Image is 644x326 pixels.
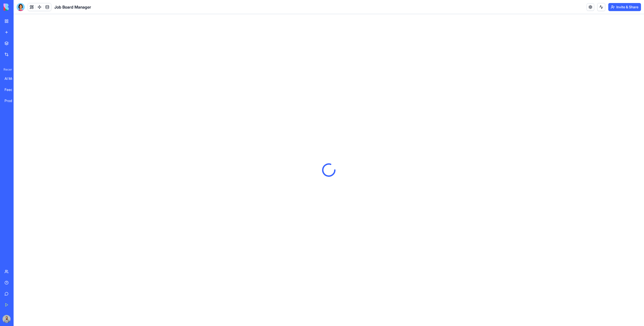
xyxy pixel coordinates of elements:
img: image_123650291_bsq8ao.jpg [3,315,11,323]
div: Product [PERSON_NAME] Upvote Reminder [5,98,19,103]
div: Feedback Talk Manager [5,87,19,92]
div: AI Messaging Command Center [5,76,19,81]
a: Feedback Talk Manager [2,85,22,95]
button: Invite & Share [608,3,641,11]
span: Job Board Manager [54,4,91,10]
img: logo [4,4,35,11]
a: AI Messaging Command Center [2,74,22,84]
a: Product [PERSON_NAME] Upvote Reminder [2,96,22,106]
span: Recent [2,68,12,72]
